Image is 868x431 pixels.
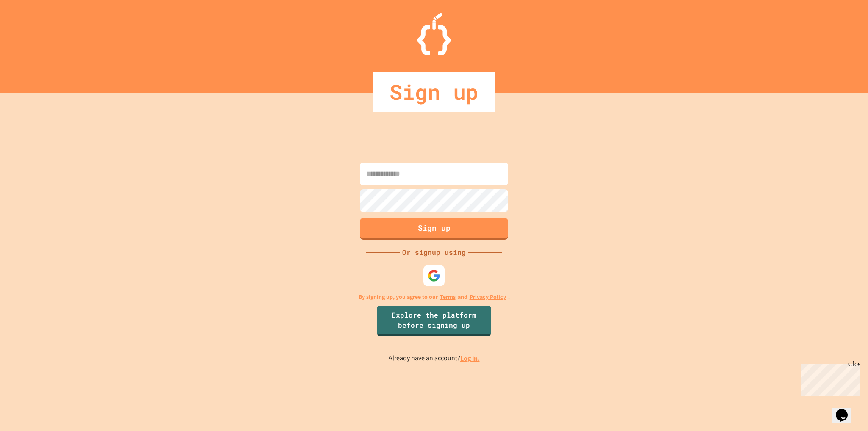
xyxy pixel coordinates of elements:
a: Log in. [460,354,480,363]
div: Chat with us now!Close [3,3,58,54]
button: Sign up [360,218,508,240]
iframe: chat widget [798,360,860,396]
a: Explore the platform before signing up [377,306,491,336]
iframe: chat widget [832,397,860,423]
img: google-icon.svg [428,269,440,282]
div: Or signup using [400,247,468,257]
p: Already have an account? [389,353,480,364]
div: Sign up [373,72,495,112]
a: Terms [440,293,456,301]
img: Logo.svg [417,13,451,55]
a: Privacy Policy [470,293,506,301]
p: By signing up, you agree to our and . [359,293,510,301]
